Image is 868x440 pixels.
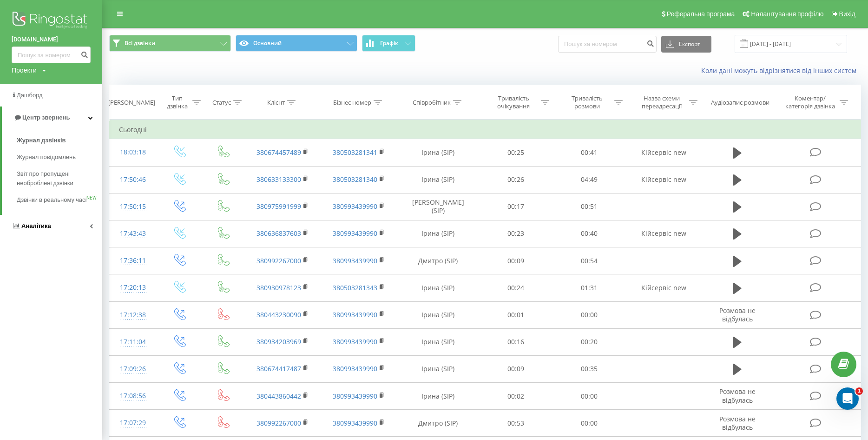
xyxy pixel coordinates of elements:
[119,333,147,351] div: 17:11:04
[626,274,702,301] td: Кійсервіс new
[479,328,552,355] td: 00:16
[119,360,147,378] div: 17:09:26
[267,99,285,107] div: Клієнт
[552,193,626,220] td: 00:51
[397,247,479,274] td: Дмитро (SIP)
[397,166,479,193] td: Ірина (SIP)
[2,107,102,129] a: Центр звернень
[413,99,451,107] div: Співробітник
[333,99,371,107] div: Бізнес номер
[552,301,626,328] td: 00:00
[333,392,377,400] a: 380993439990
[256,419,301,427] a: 380992267000
[21,222,51,229] span: Аналiтика
[489,94,539,110] div: Тривалість очікування
[119,143,147,161] div: 18:03:18
[362,35,415,52] button: Графік
[17,153,76,162] span: Журнал повідомлень
[256,175,301,184] a: 380633133300
[552,247,626,274] td: 00:54
[125,40,155,47] span: Всі дзвінки
[333,229,377,238] a: 380993439990
[256,229,301,238] a: 380636837603
[333,283,377,292] a: 380503281343
[397,355,479,382] td: Ірина (SIP)
[552,410,626,437] td: 00:00
[397,383,479,410] td: Ірина (SIP)
[667,10,735,18] span: Реферальна програма
[479,166,552,193] td: 00:26
[256,310,301,319] a: 380443230090
[626,220,702,247] td: Кійсервіс new
[552,139,626,166] td: 00:41
[333,175,377,184] a: 380503281340
[119,279,147,297] div: 17:20:13
[256,256,301,265] a: 380992267000
[397,220,479,247] td: Ірина (SIP)
[479,193,552,220] td: 00:17
[119,414,147,432] div: 17:07:29
[552,355,626,382] td: 00:35
[108,99,155,107] div: [PERSON_NAME]
[212,99,231,107] div: Статус
[256,337,301,346] a: 380934203969
[701,66,861,75] a: Коли дані можуть відрізнятися вiд інших систем
[836,387,859,410] iframe: Intercom live chat
[479,274,552,301] td: 00:24
[397,274,479,301] td: Ірина (SIP)
[17,166,102,192] a: Звіт про пропущені необроблені дзвінки
[17,169,98,188] span: Звіт про пропущені необроблені дзвінки
[333,337,377,346] a: 380993439990
[719,306,756,323] span: Розмова не відбулась
[119,306,147,324] div: 17:12:38
[751,10,823,18] span: Налаштування профілю
[119,225,147,243] div: 17:43:43
[256,283,301,292] a: 380930978123
[637,94,687,110] div: Назва схеми переадресації
[333,148,377,157] a: 380503281341
[397,328,479,355] td: Ірина (SIP)
[119,198,147,216] div: 17:50:15
[17,195,86,205] span: Дзвінки в реальному часі
[626,139,702,166] td: Кійсервіс new
[552,274,626,301] td: 01:31
[479,220,552,247] td: 00:23
[17,132,102,149] a: Журнал дзвінків
[719,387,756,404] span: Розмова не відбулась
[711,99,769,107] div: Аудіозапис розмови
[256,364,301,373] a: 380674417487
[119,387,147,405] div: 17:08:56
[333,419,377,427] a: 380993439990
[552,220,626,247] td: 00:40
[558,36,657,53] input: Пошук за номером
[397,410,479,437] td: Дмитро (SIP)
[119,252,147,270] div: 17:36:11
[626,166,702,193] td: Кійсервіс new
[333,256,377,265] a: 380993439990
[12,47,91,63] input: Пошук за номером
[397,301,479,328] td: Ірина (SIP)
[12,35,91,44] a: [DOMAIN_NAME]
[479,410,552,437] td: 00:53
[17,92,43,99] span: Дашборд
[164,94,190,110] div: Тип дзвінка
[783,94,837,110] div: Коментар/категорія дзвінка
[479,383,552,410] td: 00:02
[333,202,377,211] a: 380993439990
[256,202,301,211] a: 380975991999
[236,35,357,52] button: Основний
[17,192,102,208] a: Дзвінки в реальному часіNEW
[479,139,552,166] td: 00:25
[397,193,479,220] td: [PERSON_NAME] (SIP)
[12,66,37,75] div: Проекти
[397,139,479,166] td: Ірина (SIP)
[12,9,91,33] img: Ringostat logo
[109,35,231,52] button: Всі дзвінки
[719,414,756,432] span: Розмова не відбулась
[119,171,147,189] div: 17:50:46
[256,392,301,400] a: 380443860442
[479,301,552,328] td: 00:01
[110,120,861,139] td: Сьогодні
[562,94,612,110] div: Тривалість розмови
[855,387,863,395] span: 1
